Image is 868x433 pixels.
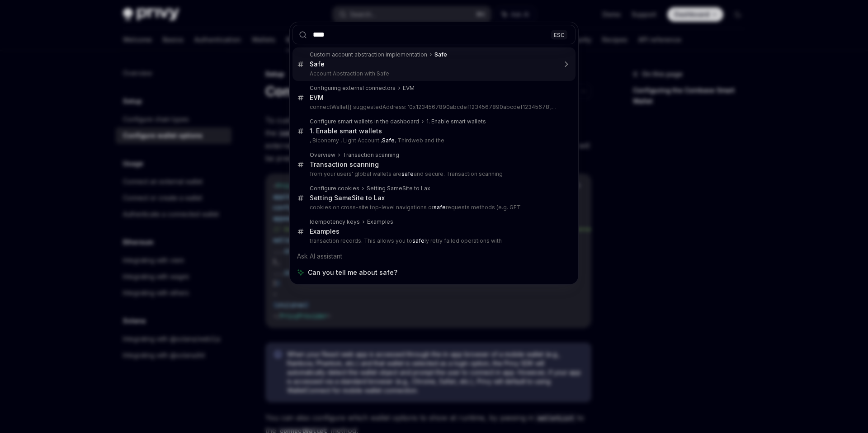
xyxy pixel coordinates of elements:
[310,160,379,169] div: Transaction scanning
[310,151,335,159] div: Overview
[310,51,427,58] div: Custom account abstraction implementation
[551,30,567,39] div: ESC
[367,185,430,192] div: Setting SameSite to Lax
[310,60,325,68] b: Safe
[310,118,419,125] div: Configure smart wallets in the dashboard
[403,85,415,92] div: EVM
[401,170,414,177] b: safe
[310,85,396,92] div: Configuring external connectors
[412,237,425,244] b: safe
[308,268,397,277] span: Can you tell me about safe?
[310,127,382,135] div: 1. Enable smart wallets
[310,204,557,211] p: cookies on cross-site top-level navigations or requests methods (e.g. GET
[367,218,393,226] div: Examples
[310,137,557,144] p: , Biconomy , Light Account , , Thirdweb and the
[310,227,340,235] div: Examples
[310,237,557,245] p: transaction records. This allows you to ly retry failed operations with
[310,70,557,77] p: Account Abstraction with Safe
[310,218,360,226] div: Idempotency keys
[310,185,359,192] div: Configure cookies
[310,170,557,178] p: from your users' global wallets are and secure. Transaction scanning
[426,118,486,125] div: 1. Enable smart wallets
[434,204,446,211] b: safe
[310,194,385,202] div: Setting SameSite to Lax
[343,151,399,159] div: Transaction scanning
[292,248,576,264] div: Ask AI assistant
[310,94,324,102] div: EVM
[382,137,395,144] b: Safe
[434,51,447,58] b: Safe
[310,104,557,111] p: connectWallet({ suggestedAddress: '0x1234567890abcdef1234567890abcdef12345678', walletList: ['m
